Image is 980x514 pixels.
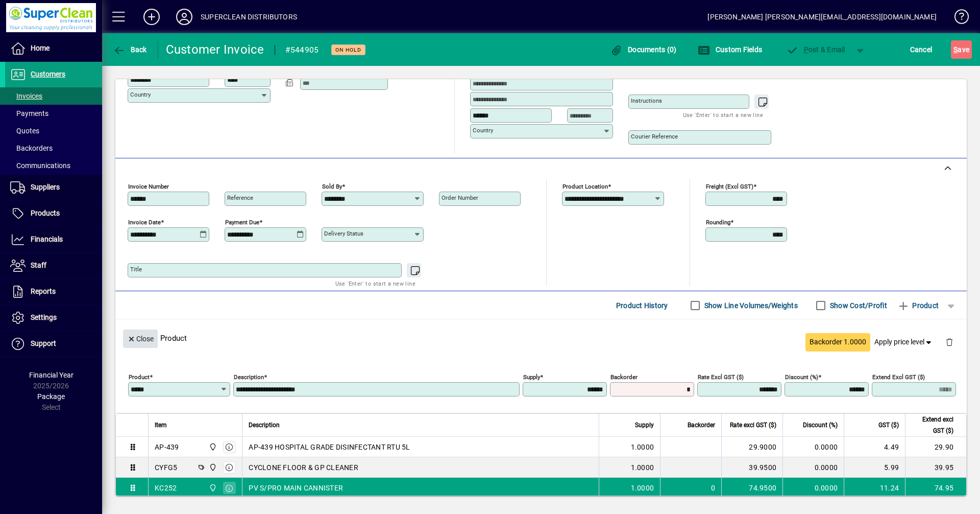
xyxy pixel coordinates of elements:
span: 1.0000 [631,483,654,493]
span: Item [155,419,167,431]
span: Support [31,339,56,347]
mat-label: Country [130,91,151,98]
button: Profile [168,8,201,26]
mat-label: Country [473,127,493,134]
button: Save [951,40,972,59]
a: Knowledge Base [947,2,967,35]
button: Apply price level [870,333,938,352]
span: Reports [31,287,56,295]
button: Back [110,40,150,59]
app-page-header-button: Back [102,40,158,59]
span: Invoices [10,92,42,100]
mat-label: Description [234,373,264,381]
button: Post & Email [781,40,850,59]
a: Backorders [5,139,102,157]
span: Settings [31,313,57,321]
span: 1.0000 [631,462,654,473]
mat-label: Extend excl GST ($) [872,373,925,381]
mat-label: Invoice number [128,183,169,190]
mat-label: Title [130,266,142,273]
button: Cancel [908,40,935,59]
td: 39.95 [905,457,966,478]
span: S [953,45,958,54]
a: Home [5,36,102,61]
label: Show Line Volumes/Weights [702,300,798,311]
td: 0.0000 [782,457,844,478]
mat-label: Delivery status [324,230,363,237]
span: Superclean Distributors [206,462,218,473]
td: 74.95 [905,478,966,498]
a: Financials [5,227,102,252]
div: [PERSON_NAME] [PERSON_NAME][EMAIL_ADDRESS][DOMAIN_NAME] [707,9,937,25]
span: Superclean Distributors [206,441,218,453]
td: 0.0000 [782,437,844,457]
span: Product History [616,297,668,314]
span: Package [37,392,65,401]
div: 74.9500 [728,483,776,493]
app-page-header-button: Delete [937,337,962,346]
span: Documents (0) [610,45,677,54]
a: Payments [5,105,102,122]
a: Communications [5,157,102,174]
div: CYFG5 [155,462,177,473]
div: Product [115,319,967,357]
span: Supply [635,419,654,431]
span: Close [127,331,154,347]
span: Superclean Distributors [206,482,218,494]
span: Backorder [688,419,715,431]
a: Suppliers [5,175,102,200]
mat-hint: Use 'Enter' to start a new line [683,109,763,121]
div: Customer Invoice [166,41,264,58]
span: Financials [31,235,63,243]
mat-hint: Use 'Enter' to start a new line [335,277,415,289]
a: Settings [5,305,102,331]
div: SUPERCLEAN DISTRIBUTORS [201,9,297,25]
span: Communications [10,161,70,170]
mat-label: Backorder [610,373,638,381]
button: Delete [937,330,962,354]
app-page-header-button: Close [120,334,160,343]
span: Discount (%) [803,419,838,431]
a: Staff [5,253,102,278]
td: 29.90 [905,437,966,457]
button: Add [135,8,168,26]
span: On hold [335,46,361,53]
span: Extend excl GST ($) [912,414,953,436]
span: Apply price level [874,337,934,347]
div: 29.9000 [728,442,776,452]
span: Cancel [910,41,933,58]
div: 39.9500 [728,462,776,473]
span: Financial Year [29,371,73,379]
mat-label: Sold by [322,183,342,190]
span: Back [113,45,147,54]
mat-label: Product location [562,183,608,190]
span: AP-439 HOSPITAL GRADE DISINFECTANT RTU 5L [249,442,410,452]
button: Close [123,330,158,348]
mat-label: Instructions [631,97,662,104]
span: GST ($) [878,419,899,431]
span: CYCLONE FLOOR & GP CLEANER [249,462,358,473]
span: Customers [31,70,65,78]
span: Description [249,419,280,431]
td: 4.49 [844,437,905,457]
mat-label: Rounding [706,219,730,226]
span: Suppliers [31,183,60,191]
mat-label: Supply [523,373,540,381]
a: Quotes [5,122,102,139]
mat-label: Order number [442,194,478,201]
span: ave [953,41,969,58]
td: 5.99 [844,457,905,478]
a: Products [5,201,102,226]
span: 1.0000 [631,442,654,452]
mat-label: Rate excl GST ($) [698,373,744,381]
button: Product History [612,296,672,315]
span: Quotes [10,127,39,135]
span: Home [31,44,50,52]
span: Staff [31,261,46,269]
mat-label: Invoice date [128,219,161,226]
a: Reports [5,279,102,305]
button: Custom Fields [695,40,765,59]
mat-label: Discount (%) [785,373,818,381]
span: Payments [10,109,48,118]
div: KC252 [155,483,177,493]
